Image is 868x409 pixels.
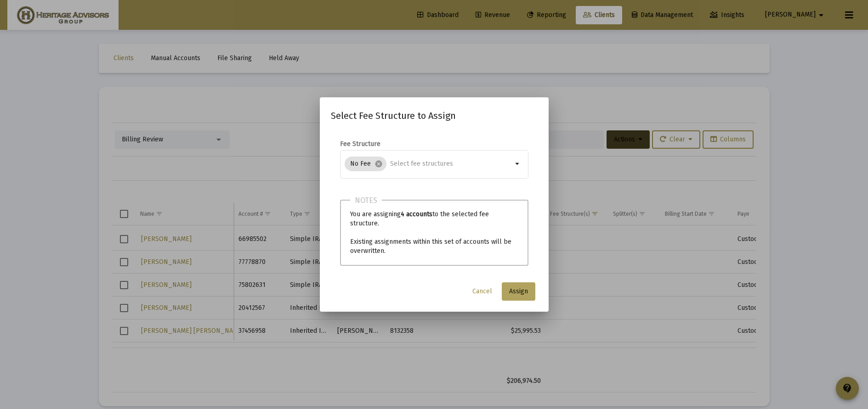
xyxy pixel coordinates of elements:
div: You are assigning to the selected fee structure. Existing assignments within this set of accounts... [340,200,528,266]
label: Fee Structure [340,140,380,148]
mat-icon: cancel [374,160,383,168]
button: Cancel [465,282,499,301]
h2: Select Fee Structure to Assign [331,108,538,123]
mat-chip-list: Selection [345,155,512,173]
span: Cancel [472,287,492,295]
button: Assign [502,282,535,301]
h3: Notes [350,194,382,207]
span: Assign [509,287,528,295]
mat-chip: No Fee [345,157,386,171]
b: 4 accounts [401,210,432,218]
input: Select fee structures [390,160,512,168]
mat-icon: arrow_drop_down [512,158,523,169]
